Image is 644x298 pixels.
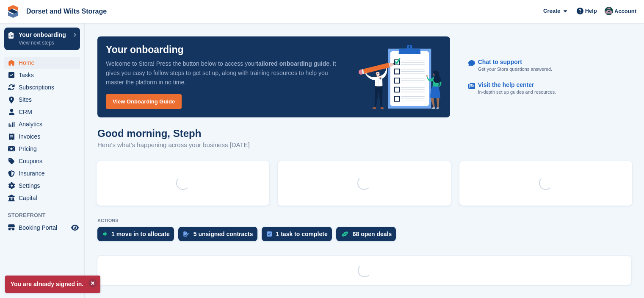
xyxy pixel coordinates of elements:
div: 1 move in to allocate [111,231,170,237]
strong: tailored onboarding guide [256,60,329,67]
a: menu [4,167,80,179]
p: Your onboarding [106,45,184,55]
p: Your onboarding [19,32,69,38]
a: menu [4,192,80,204]
a: Your onboarding View next steps [4,28,80,50]
a: menu [4,94,80,106]
p: You are already signed in. [5,276,100,293]
img: move_ins_to_allocate_icon-fdf77a2bb77ea45bf5b3d319d69a93e2d87916cf1d5bf7949dd705db3b84f3ca.svg [102,231,107,237]
span: Storefront [8,211,84,220]
span: Booking Portal [19,222,69,234]
a: menu [4,118,80,130]
span: Home [19,57,69,69]
p: Here's what's happening across your business [DATE] [97,140,250,150]
p: Chat to support [478,58,545,66]
a: menu [4,143,80,155]
span: Invoices [19,131,69,142]
a: menu [4,180,80,192]
div: 5 unsigned contracts [193,231,253,237]
img: deal-1b604bf984904fb50ccaf53a9ad4b4a5d6e5aea283cecdc64d6e3604feb123c2.svg [341,231,348,237]
p: In-depth set up guides and resources. [478,89,556,96]
p: ACTIONS [97,218,631,223]
img: Steph Chick [605,7,613,15]
a: menu [4,131,80,142]
span: Help [585,7,597,15]
span: Coupons [19,155,69,167]
div: 1 task to complete [276,231,328,237]
p: Get your Stora questions answered. [478,66,552,73]
a: 68 open deals [336,227,401,245]
h1: Good morning, Steph [97,128,250,139]
a: menu [4,57,80,69]
a: 1 task to complete [262,227,336,245]
p: Visit the help center [478,81,550,89]
a: menu [4,155,80,167]
a: Visit the help center In-depth set up guides and resources. [468,77,623,100]
p: View next steps [19,39,69,47]
a: menu [4,81,80,93]
a: 1 move in to allocate [97,227,178,245]
a: menu [4,222,80,234]
div: 68 open deals [353,231,392,237]
span: Pricing [19,143,69,155]
span: Account [614,7,636,16]
a: menu [4,106,80,118]
a: Chat to support Get your Stora questions answered. [468,54,623,78]
img: task-75834270c22a3079a89374b754ae025e5fb1db73e45f91037f5363f120a921f8.svg [267,231,272,237]
p: Welcome to Stora! Press the button below to access your . It gives you easy to follow steps to ge... [106,59,345,87]
a: Preview store [70,223,80,233]
span: Capital [19,192,69,204]
img: stora-icon-8386f47178a22dfd0bd8f6a31ec36ba5ce8667c1dd55bd0f319d3a0aa187defe.svg [7,5,19,18]
span: Tasks [19,69,69,81]
a: 5 unsigned contracts [178,227,262,245]
span: Create [543,7,560,15]
img: contract_signature_icon-13c848040528278c33f63329250d36e43548de30e8caae1d1a13099fd9432cc5.svg [183,231,189,237]
span: Insurance [19,167,69,179]
img: onboarding-info-6c161a55d2c0e0a8cae90662b2fe09162a5109e8cc188191df67fb4f79e88e88.svg [359,45,442,109]
span: Sites [19,94,69,106]
span: Analytics [19,118,69,130]
span: Settings [19,180,69,192]
span: CRM [19,106,69,118]
span: Subscriptions [19,81,69,93]
a: Dorset and Wilts Storage [23,4,110,18]
a: menu [4,69,80,81]
a: View Onboarding Guide [106,94,182,109]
